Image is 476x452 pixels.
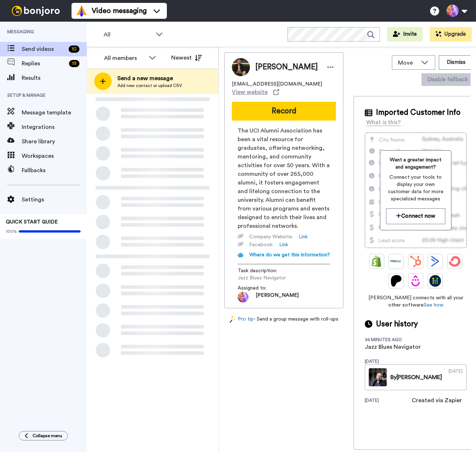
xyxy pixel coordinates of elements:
[365,358,412,364] div: [DATE]
[238,292,248,303] img: photo.jpg
[390,256,402,267] img: Ontraport
[33,433,62,439] span: Collapse menu
[249,241,273,248] span: Facebook :
[22,195,87,204] span: Settings
[410,275,421,287] img: Drip
[22,123,87,131] span: Integrations
[256,292,299,303] span: [PERSON_NAME]
[117,83,182,88] span: Add new contact or upload CSV
[410,256,421,267] img: Hubspot
[429,256,441,267] img: ActiveCampaign
[386,156,445,171] span: Want a greater impact and engagement?
[230,316,236,323] img: magic-wand.svg
[22,152,87,160] span: Workspaces
[365,343,421,351] div: Jazz Blues Navigator
[232,88,268,96] span: View website
[430,27,472,42] button: Upgrade
[365,364,467,390] a: By[PERSON_NAME][DATE]
[117,74,182,83] span: Send a new message
[232,81,322,88] span: [EMAIL_ADDRESS][DOMAIN_NAME]
[232,102,336,121] button: Record
[424,303,443,308] a: See how
[299,233,308,240] a: Link
[22,45,66,53] span: Send videos
[371,256,382,267] img: Shopify
[22,166,87,175] span: Fallbacks
[369,368,387,386] img: 4f4a6f0c-f69f-4ba6-a779-3cc571497864_0000.jpg
[19,431,68,440] button: Collapse menu
[386,174,445,203] span: Connect your tools to display your own customer data for more specialized messages
[92,6,147,16] span: Video messaging
[412,396,462,405] div: Created via Zapier
[22,59,66,68] span: Replies
[249,233,293,240] span: Company Website :
[421,73,473,86] button: Disable fallback
[255,62,318,73] span: [PERSON_NAME]
[69,60,79,67] div: 19
[398,58,417,67] span: Move
[76,5,87,17] img: vm-color.svg
[166,51,207,65] button: Newest
[22,74,87,82] span: Results
[238,284,288,292] span: Assigned to:
[249,252,330,257] span: Where do we get this information?
[104,30,152,39] span: All
[439,55,473,70] button: Dismiss
[365,294,467,309] span: [PERSON_NAME] connects with all your other software
[449,368,463,386] div: [DATE]
[6,229,17,234] span: 100%
[22,108,87,117] span: Message template
[224,316,343,323] div: - Send a group message with roll-ups
[449,256,460,267] img: ConvertKit
[366,118,401,127] div: What is this?
[238,126,330,230] span: The UCI Alumni Association has been a vital resource for graduates, offering networking, mentorin...
[104,54,145,62] div: All members
[230,316,254,323] a: Pro tip
[232,58,250,76] img: Image of Rodger Mohme
[365,337,412,343] div: 36 minutes ago
[238,274,306,282] span: Jazz Blues Navigator
[6,220,58,225] span: QUICK START GUIDE
[429,275,441,287] img: GoHighLevel
[238,267,288,274] span: Task description :
[387,27,423,42] button: Invite
[22,137,87,146] span: Share library
[232,88,279,96] a: View website
[390,373,442,382] div: By [PERSON_NAME]
[386,208,445,224] button: Connect now
[9,6,63,16] img: bj-logo-header-white.svg
[365,397,412,405] div: [DATE]
[279,241,288,248] a: Link
[376,107,460,118] span: Imported Customer Info
[69,45,79,53] div: 10
[376,319,418,330] span: User history
[390,275,402,287] img: Patreon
